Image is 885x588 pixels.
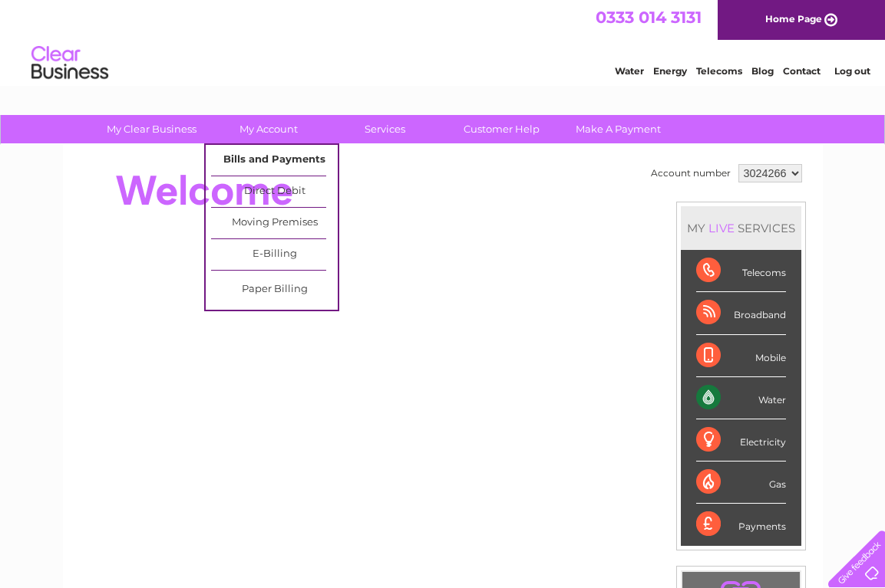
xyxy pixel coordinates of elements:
a: Customer Help [438,115,565,143]
a: Direct Debit [211,176,338,207]
div: Gas [696,462,786,504]
a: My Clear Business [88,115,215,143]
a: My Account [205,115,332,143]
a: Moving Premises [211,208,338,238]
a: E-Billing [211,239,338,270]
a: Blog [751,65,774,77]
a: Telecoms [696,65,742,77]
td: Account number [647,160,735,186]
a: Bills and Payments [211,145,338,176]
div: Water [696,377,786,419]
a: 0333 014 3131 [596,8,702,27]
div: Broadband [696,292,786,334]
div: Clear Business is a trading name of Verastar Limited (registered in [GEOGRAPHIC_DATA] No. 3667643... [81,8,806,74]
a: Log out [834,65,870,77]
div: Electricity [696,419,786,462]
div: Telecoms [696,250,786,292]
a: Services [322,115,448,143]
div: MY SERVICES [681,206,801,250]
div: Payments [696,504,786,545]
a: Paper Billing [211,274,338,305]
a: Water [615,65,644,77]
img: logo.png [31,40,109,87]
div: Mobile [696,335,786,377]
div: LIVE [705,221,738,235]
a: Energy [653,65,687,77]
a: Contact [783,65,821,77]
a: Make A Payment [555,115,682,143]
